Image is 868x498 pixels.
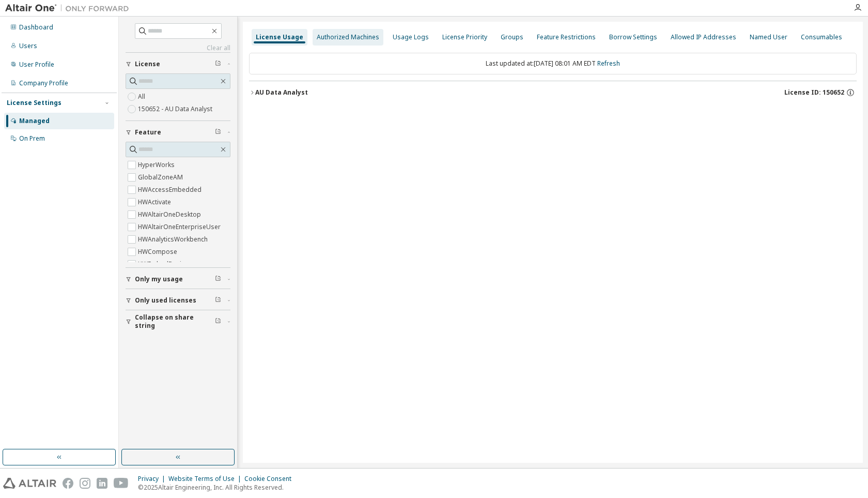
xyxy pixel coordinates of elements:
[138,171,185,184] label: GlobalZoneAM
[442,33,487,41] div: License Priority
[135,296,196,305] span: Only used licenses
[215,275,221,283] span: Clear filter
[19,61,54,69] div: User Profile
[537,33,596,41] div: Feature Restrictions
[138,258,187,270] label: HWEmbedBasic
[126,289,230,312] button: Only used licenses
[138,221,223,233] label: HWAltairOneEnterpriseUser
[114,478,129,489] img: youtube.svg
[126,121,230,144] button: Feature
[249,53,857,74] div: Last updated at: [DATE] 08:01 AM EDT
[671,33,736,41] div: Allowed IP Addresses
[138,159,177,171] label: HyperWorks
[138,208,203,221] label: HWAltairOneDesktop
[256,33,303,41] div: License Usage
[126,44,230,52] a: Clear all
[750,33,787,41] div: Named User
[138,103,214,115] label: 150652 - AU Data Analyst
[597,59,620,68] a: Refresh
[317,33,379,41] div: Authorized Machines
[135,275,183,283] span: Only my usage
[255,88,308,97] div: AU Data Analyst
[138,246,179,258] label: HWCompose
[97,478,107,489] img: linkedin.svg
[19,23,53,32] div: Dashboard
[138,90,147,103] label: All
[135,313,215,330] span: Collapse on share string
[249,81,857,104] button: AU Data AnalystLicense ID: 150652
[784,88,844,97] span: License ID: 150652
[244,475,298,483] div: Cookie Consent
[215,128,221,137] span: Clear filter
[801,33,842,41] div: Consumables
[138,196,173,208] label: HWActivate
[135,128,161,137] span: Feature
[19,134,45,143] div: On Prem
[215,296,221,305] span: Clear filter
[19,42,37,50] div: Users
[19,117,50,125] div: Managed
[135,60,160,68] span: License
[126,268,230,291] button: Only my usage
[501,33,523,41] div: Groups
[126,53,230,76] button: License
[126,310,230,333] button: Collapse on share string
[609,33,657,41] div: Borrow Settings
[63,478,73,489] img: facebook.svg
[5,3,134,13] img: Altair One
[215,318,221,326] span: Clear filter
[393,33,429,41] div: Usage Logs
[138,475,168,483] div: Privacy
[19,79,68,87] div: Company Profile
[138,483,298,492] p: © 2025 Altair Engineering, Inc. All Rights Reserved.
[3,478,56,489] img: altair_logo.svg
[138,233,210,246] label: HWAnalyticsWorkbench
[80,478,90,489] img: instagram.svg
[7,99,61,107] div: License Settings
[168,475,244,483] div: Website Terms of Use
[138,184,204,196] label: HWAccessEmbedded
[215,60,221,68] span: Clear filter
